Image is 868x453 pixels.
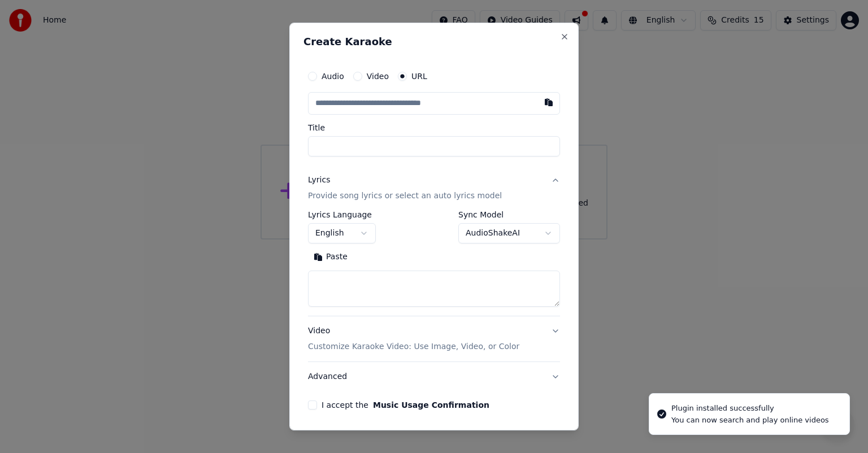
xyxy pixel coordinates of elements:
div: Lyrics [308,175,330,186]
label: I accept the [322,401,489,409]
h2: Create Karaoke [303,37,565,47]
button: VideoCustomize Karaoke Video: Use Image, Video, or Color [308,316,560,361]
div: LyricsProvide song lyrics or select an auto lyrics model [308,211,560,316]
button: I accept the [373,401,489,409]
label: Title [308,124,560,132]
button: Advanced [308,362,560,391]
p: Provide song lyrics or select an auto lyrics model [308,190,502,202]
label: Video [367,72,389,80]
div: Video [308,325,519,352]
label: URL [411,72,427,80]
p: Customize Karaoke Video: Use Image, Video, or Color [308,341,519,352]
label: Sync Model [458,211,560,219]
button: Paste [308,248,353,266]
label: Audio [322,72,344,80]
label: Lyrics Language [308,211,376,219]
button: LyricsProvide song lyrics or select an auto lyrics model [308,165,560,211]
